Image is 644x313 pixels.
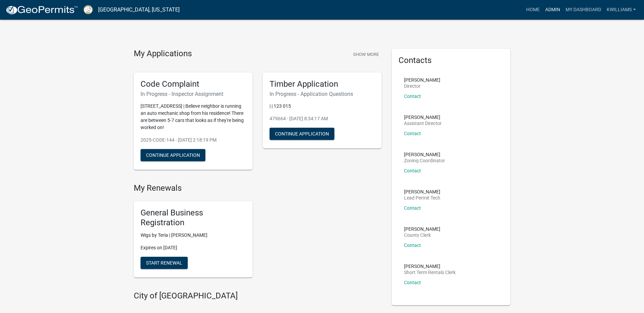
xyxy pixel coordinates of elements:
[404,270,456,275] p: Short Term Rentals Clerk
[404,78,440,82] p: [PERSON_NAME]
[141,79,246,89] h5: Code Complaint
[270,115,375,122] p: 479664 - [DATE] 8:34:17 AM
[134,183,382,193] h4: My Renewals
[404,280,421,285] a: Contact
[542,3,563,16] a: Admin
[404,121,442,126] p: Assistant Director
[604,3,639,16] a: kwilliams
[404,84,440,88] p: Director
[141,91,246,97] h6: In Progress - Inspector Assignment
[141,244,246,251] p: Expires on [DATE]
[404,131,421,136] a: Contact
[399,56,504,65] h5: Contacts
[141,257,188,269] button: Start Renewal
[404,233,440,237] p: County Clerk
[146,260,182,265] span: Start Renewal
[141,149,205,161] button: Continue Application
[404,152,445,157] p: [PERSON_NAME]
[404,115,442,120] p: [PERSON_NAME]
[404,243,421,248] a: Contact
[404,195,440,200] p: Lead Permit Tech
[404,227,440,231] p: [PERSON_NAME]
[270,128,334,140] button: Continue Application
[141,232,246,239] p: Wigs by Teria | [PERSON_NAME]
[404,93,421,99] a: Contact
[141,137,246,144] p: 2025-CODE-144 - [DATE] 2:18:19 PM
[404,205,421,211] a: Contact
[270,103,375,110] p: | | 123 015
[84,5,93,14] img: Putnam County, Georgia
[350,49,382,60] button: Show More
[134,49,192,59] h4: My Applications
[141,208,246,228] h5: General Business Registration
[563,3,604,16] a: My Dashboard
[404,189,440,194] p: [PERSON_NAME]
[523,3,542,16] a: Home
[134,291,382,301] h4: City of [GEOGRAPHIC_DATA]
[141,103,246,131] p: [STREET_ADDRESS] | Believe neighbor is running an auto mechanic shop from his residence! There ar...
[404,264,456,269] p: [PERSON_NAME]
[404,168,421,173] a: Contact
[270,79,375,89] h5: Timber Application
[404,158,445,163] p: Zoning Coordinator
[134,183,382,283] wm-registration-list-section: My Renewals
[270,91,375,97] h6: In Progress - Application Questions
[98,4,180,16] a: [GEOGRAPHIC_DATA], [US_STATE]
